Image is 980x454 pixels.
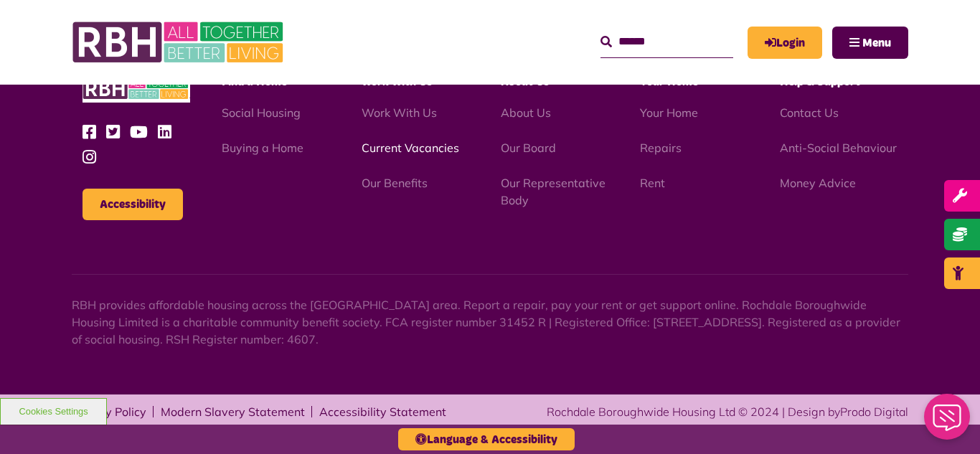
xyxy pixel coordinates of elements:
a: MyRBH [748,27,822,59]
a: Work With Us [362,105,437,120]
a: Our Board [501,141,556,155]
a: Buying a Home [222,141,303,155]
img: RBH [72,14,287,70]
a: Current Vacancies [362,141,459,155]
iframe: Netcall Web Assistant for live chat [915,389,980,454]
input: Search [600,27,733,57]
a: Money Advice [780,176,856,190]
a: Repairs [640,141,682,155]
a: Accessibility Statement [319,406,446,417]
a: Your Home [640,105,698,120]
a: Anti-Social Behaviour [780,141,897,155]
a: Contact Us [780,105,839,120]
a: Our Benefits [362,176,428,190]
a: Rent [640,176,665,190]
a: Prodo Digital - open in a new tab [840,405,908,419]
span: Menu [862,37,891,49]
a: Our Representative Body [501,176,606,207]
button: Navigation [832,27,908,59]
a: About Us [501,105,551,120]
a: Social Housing - open in a new tab [222,105,301,120]
img: RBH [83,75,190,103]
button: Accessibility [83,189,183,220]
a: Privacy Policy [72,406,146,417]
div: Rochdale Boroughwide Housing Ltd © 2024 | Design by [547,403,908,420]
p: RBH provides affordable housing across the [GEOGRAPHIC_DATA] area. Report a repair, pay your rent... [72,296,908,348]
a: Modern Slavery Statement - open in a new tab [161,406,305,417]
button: Language & Accessibility [398,428,575,450]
